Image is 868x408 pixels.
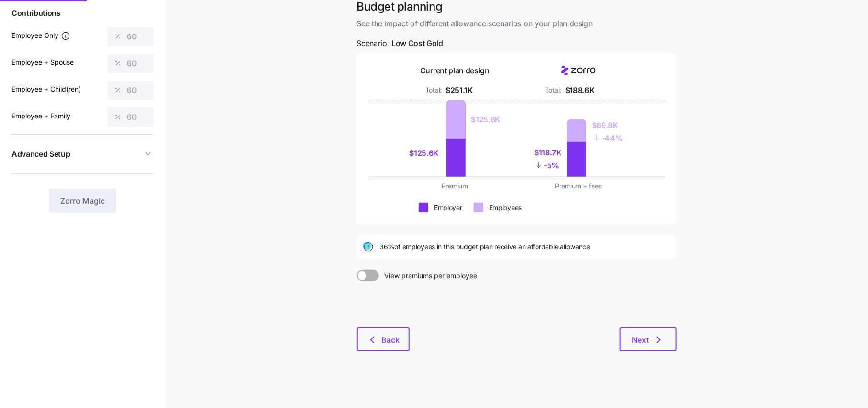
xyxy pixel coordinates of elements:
div: $69.8K [592,119,623,131]
div: Total: [425,85,442,95]
div: $251.1K [445,84,473,96]
div: Premium [399,181,511,191]
button: Advanced Setup [11,142,154,166]
span: Zorro Magic [60,195,105,207]
label: Employee Only [11,30,70,41]
div: - 5% [534,159,561,172]
div: $125.6K [410,147,441,159]
span: See the impact of different allowance scenarios on your plan design [357,18,677,30]
div: Current plan design [420,65,490,77]
div: Employees [489,203,522,212]
span: Next [632,334,649,346]
div: $188.6K [565,84,594,96]
div: Total: [545,85,561,95]
span: View premiums per employee [379,270,478,281]
div: Employer [434,203,462,212]
div: - 44% [592,131,623,144]
label: Employee + Child(ren) [11,84,81,94]
div: Premium + fees [523,181,635,191]
span: Back [382,334,400,346]
div: $118.7K [534,147,561,159]
div: $125.6K [471,114,501,126]
span: Contributions [11,7,154,19]
button: Back [357,327,410,351]
span: Advanced Setup [11,148,70,160]
button: Next [620,327,677,351]
button: Zorro Magic [49,189,116,213]
span: Scenario: [357,37,444,49]
span: Low Cost Gold [391,37,443,49]
label: Employee + Family [11,111,70,121]
label: Employee + Spouse [11,57,74,68]
span: 36% of employees in this budget plan receive an affordable allowance [380,242,590,252]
